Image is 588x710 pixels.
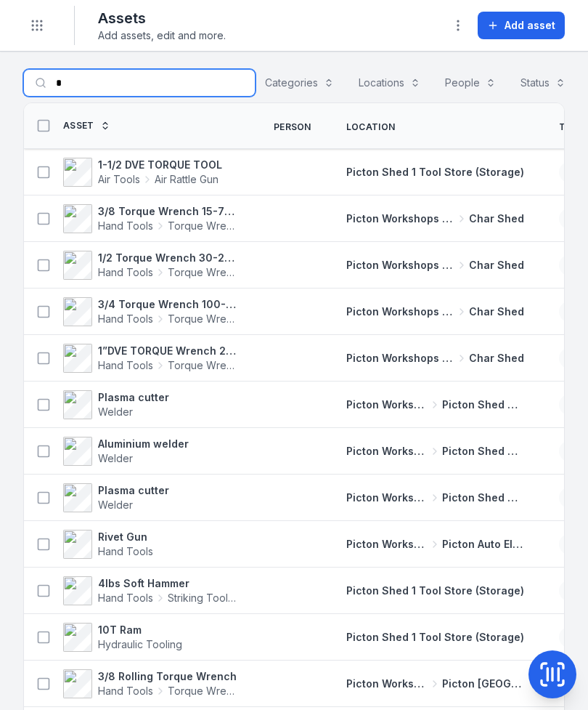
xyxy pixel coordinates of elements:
[98,172,140,187] span: Air Tools
[442,677,524,691] span: Picton [GEOGRAPHIC_DATA]
[98,483,169,498] strong: Plasma cutter
[346,351,524,366] a: Picton Workshops & BaysChar Shed
[168,591,239,605] span: Striking Tools / Hammers
[478,12,565,39] button: Add asset
[346,258,454,273] span: Picton Workshops & Bays
[559,121,579,133] span: Tag
[98,312,153,326] span: Hand Tools
[63,483,169,512] a: Plasma cutterWelder
[442,444,524,459] span: Picton Shed 2 Fabrication Shop
[346,630,524,645] a: Picton Shed 1 Tool Store (Storage)
[469,351,524,366] span: Char Shed
[98,158,222,172] strong: 1-1/2 DVE TORQUE TOOL
[346,584,524,598] a: Picton Shed 1 Tool Store (Storage)
[442,398,524,412] span: Picton Shed 2 Fabrication Shop
[98,638,182,650] span: Hydraulic Tooling
[256,69,343,97] button: Categories
[63,344,239,373] a: 1”DVE TORQUE Wrench 200-1000 ft/lbs 4572Hand ToolsTorque Wrench
[346,304,454,319] span: Picton Workshops & Bays
[346,444,524,459] a: Picton Workshops & BaysPicton Shed 2 Fabrication Shop
[63,204,239,233] a: 3/8 Torque Wrench 15-75 ft/lbs site box 2 4581Hand ToolsTorque Wrench
[98,219,153,233] span: Hand Tools
[346,398,524,412] a: Picton Workshops & BaysPicton Shed 2 Fabrication Shop
[346,677,428,691] span: Picton Workshops & Bays
[63,120,94,132] span: Asset
[98,297,239,312] strong: 3/4 Torque Wrench 100-500 ft/lbs box 2 4575
[63,120,110,132] a: Asset
[469,304,524,319] span: Char Shed
[346,351,454,366] span: Picton Workshops & Bays
[346,121,395,133] span: Location
[274,121,311,133] span: Person
[168,358,239,373] span: Torque Wrench
[98,623,182,637] strong: 10T Ram
[346,491,428,505] span: Picton Workshops & Bays
[98,251,239,265] strong: 1/2 Torque Wrench 30-250 ft/lbs site box 2 4579
[442,491,524,505] span: Picton Shed 2 Fabrication Shop
[23,12,51,39] button: Toggle navigation
[168,684,239,698] span: Torque Wrench
[349,69,430,97] button: Locations
[98,437,189,451] strong: Aluminium welder
[98,28,226,43] span: Add assets, edit and more.
[98,545,153,557] span: Hand Tools
[346,211,524,226] a: Picton Workshops & BaysChar Shed
[346,631,524,643] span: Picton Shed 1 Tool Store (Storage)
[346,165,524,179] a: Picton Shed 1 Tool Store (Storage)
[98,406,133,418] span: Welder
[436,69,505,97] button: People
[511,69,575,97] button: Status
[346,584,524,597] span: Picton Shed 1 Tool Store (Storage)
[98,390,169,405] strong: Plasma cutter
[98,8,226,28] h2: Assets
[346,444,428,459] span: Picton Workshops & Bays
[346,211,454,226] span: Picton Workshops & Bays
[63,390,169,419] a: Plasma cutterWelder
[168,219,239,233] span: Torque Wrench
[442,537,524,552] span: Picton Auto Electrical Bay
[98,576,239,591] strong: 4lbs Soft Hammer
[98,591,153,605] span: Hand Tools
[469,211,524,226] span: Char Shed
[346,398,428,412] span: Picton Workshops & Bays
[346,537,524,552] a: Picton Workshops & BaysPicton Auto Electrical Bay
[63,623,182,652] a: 10T RamHydraulic Tooling
[63,530,153,559] a: Rivet GunHand Tools
[63,251,239,280] a: 1/2 Torque Wrench 30-250 ft/lbs site box 2 4579Hand ToolsTorque Wrench
[98,265,153,280] span: Hand Tools
[98,204,239,219] strong: 3/8 Torque Wrench 15-75 ft/lbs site box 2 4581
[346,258,524,273] a: Picton Workshops & BaysChar Shed
[98,684,153,698] span: Hand Tools
[98,358,153,373] span: Hand Tools
[63,576,239,605] a: 4lbs Soft HammerHand ToolsStriking Tools / Hammers
[155,172,219,187] span: Air Rattle Gun
[505,18,555,33] span: Add asset
[98,530,153,544] strong: Rivet Gun
[63,297,239,326] a: 3/4 Torque Wrench 100-500 ft/lbs box 2 4575Hand ToolsTorque Wrench
[469,258,524,273] span: Char Shed
[346,304,524,319] a: Picton Workshops & BaysChar Shed
[346,166,524,178] span: Picton Shed 1 Tool Store (Storage)
[346,677,524,691] a: Picton Workshops & BaysPicton [GEOGRAPHIC_DATA]
[98,344,239,358] strong: 1”DVE TORQUE Wrench 200-1000 ft/lbs 4572
[346,537,428,552] span: Picton Workshops & Bays
[63,158,222,187] a: 1-1/2 DVE TORQUE TOOLAir ToolsAir Rattle Gun
[346,491,524,505] a: Picton Workshops & BaysPicton Shed 2 Fabrication Shop
[98,499,133,511] span: Welder
[98,669,239,684] strong: 3/8 Rolling Torque Wrench
[168,312,239,326] span: Torque Wrench
[63,669,239,698] a: 3/8 Rolling Torque WrenchHand ToolsTorque Wrench
[63,437,189,466] a: Aluminium welderWelder
[98,452,133,464] span: Welder
[168,265,239,280] span: Torque Wrench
